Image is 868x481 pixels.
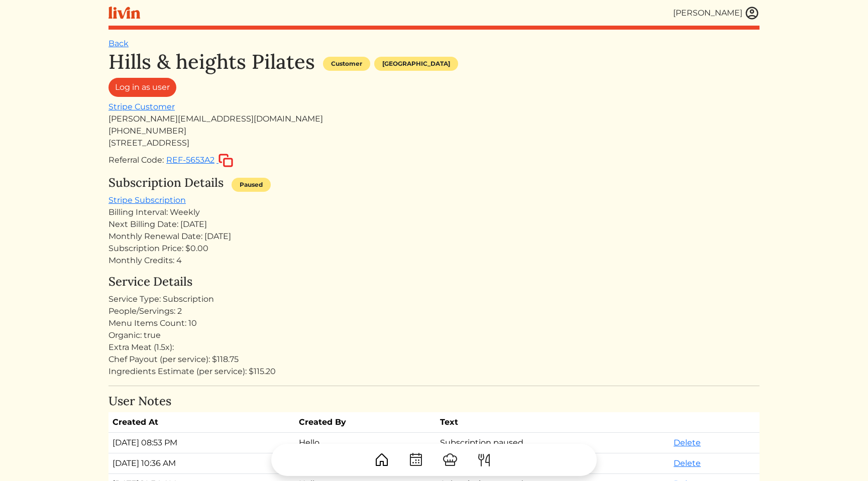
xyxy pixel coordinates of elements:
[323,57,370,71] div: Customer
[108,125,759,137] div: [PHONE_NUMBER]
[166,153,234,168] button: REF-5653A2
[108,218,759,230] div: Next Billing Date: [DATE]
[108,255,759,267] div: Monthly Credits: 4
[374,57,458,71] div: [GEOGRAPHIC_DATA]
[108,293,759,305] div: Service Type: Subscription
[108,317,759,329] div: Menu Items Count: 10
[108,412,295,433] th: Created At
[108,78,176,97] a: Log in as user
[108,433,295,453] td: [DATE] 08:53 PM
[108,176,224,190] h4: Subscription Details
[374,452,390,468] img: House-9bf13187bcbb5817f509fe5e7408150f90897510c4275e13d0d5fca38e0b5951.svg
[108,243,759,255] div: Subscription Price: $0.00
[108,102,175,111] a: Stripe Customer
[408,452,424,468] img: CalendarDots-5bcf9d9080389f2a281d69619e1c85352834be518fbc73d9501aef674afc0d57.svg
[232,178,271,192] div: Paused
[108,275,759,289] h4: Service Details
[108,230,759,243] div: Monthly Renewal Date: [DATE]
[108,305,759,317] div: People/Servings: 2
[108,206,759,218] div: Billing Interval: Weekly
[108,137,759,149] div: [STREET_ADDRESS]
[436,412,670,433] th: Text
[108,353,759,366] div: Chef Payout (per service): $118.75
[476,452,492,468] img: ForkKnife-55491504ffdb50bab0c1e09e7649658475375261d09fd45db06cec23bce548bf.svg
[436,433,670,453] td: Subscription paused
[108,394,759,409] h4: User Notes
[108,39,129,48] a: Back
[744,6,759,21] img: user_account-e6e16d2ec92f44fc35f99ef0dc9cddf60790bfa021a6ecb1c896eb5d2907b31c.svg
[442,452,458,468] img: ChefHat-a374fb509e4f37eb0702ca99f5f64f3b6956810f32a249b33092029f8484b388.svg
[108,155,164,165] span: Referral Code:
[108,7,140,19] img: livin-logo-a0d97d1a881af30f6274990eb6222085a2533c92bbd1e4f22c21b4f0d0e3210c.svg
[673,7,742,19] div: [PERSON_NAME]
[295,433,436,453] td: Hello
[108,195,186,205] a: Stripe Subscription
[108,329,759,341] div: Organic: true
[166,155,214,165] span: REF-5653A2
[219,154,233,167] img: copy-c88c4d5ff2289bbd861d3078f624592c1430c12286b036973db34a3c10e19d95.svg
[108,113,759,125] div: [PERSON_NAME][EMAIL_ADDRESS][DOMAIN_NAME]
[108,50,315,74] h1: Hills & heights Pilates
[108,366,759,378] div: Ingredients Estimate (per service): $115.20
[295,412,436,433] th: Created By
[108,341,759,353] div: Extra Meat (1.5x):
